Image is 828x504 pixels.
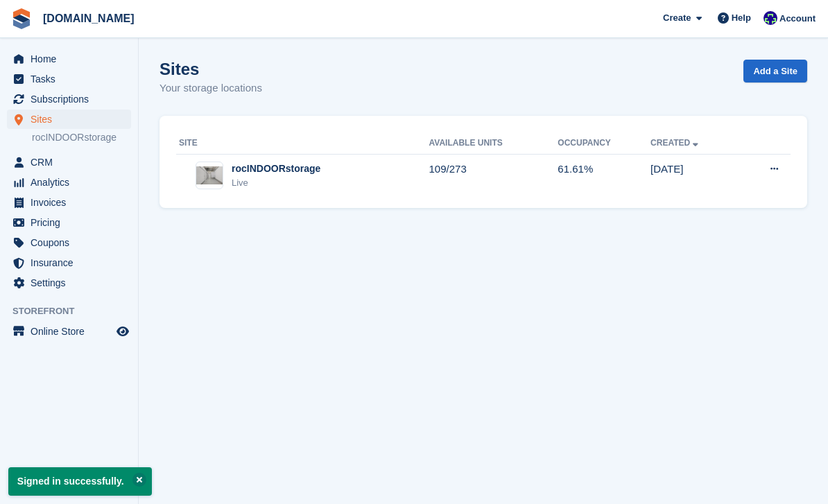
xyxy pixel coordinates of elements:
[196,166,223,184] img: Image of rocINDOORstorage site
[743,60,807,82] a: Add a Site
[31,89,114,109] span: Subscriptions
[7,110,131,129] a: menu
[232,176,320,190] div: Live
[650,154,739,197] td: [DATE]
[159,60,262,78] h1: Sites
[31,233,114,252] span: Coupons
[11,8,32,29] img: stora-icon-8386f47178a22dfd0bd8f6a31ec36ba5ce8667c1dd55bd0f319d3a0aa187defe.svg
[31,49,114,69] span: Home
[558,132,650,155] th: Occupancy
[31,322,114,341] span: Online Store
[7,89,131,109] a: menu
[31,69,114,89] span: Tasks
[7,322,131,341] a: menu
[31,110,114,129] span: Sites
[7,273,131,293] a: menu
[31,193,114,212] span: Invoices
[176,132,429,155] th: Site
[7,153,131,172] a: menu
[8,467,152,496] p: Signed in successfully.
[429,132,558,155] th: Available Units
[7,69,131,89] a: menu
[7,253,131,272] a: menu
[31,173,114,192] span: Analytics
[7,49,131,69] a: menu
[114,323,131,340] a: Preview store
[764,11,777,25] img: Mike Gruttadaro
[7,173,131,192] a: menu
[7,213,131,232] a: menu
[31,253,114,272] span: Insurance
[558,154,650,197] td: 61.61%
[31,153,114,172] span: CRM
[429,154,558,197] td: 109/273
[663,11,691,25] span: Create
[7,193,131,212] a: menu
[7,233,131,252] a: menu
[232,162,320,176] div: rocINDOORstorage
[32,131,131,144] a: rocINDOORstorage
[779,12,816,26] span: Account
[31,273,114,293] span: Settings
[732,11,751,25] span: Help
[650,138,701,148] a: Created
[159,80,262,96] p: Your storage locations
[12,304,138,318] span: Storefront
[31,213,114,232] span: Pricing
[37,7,140,30] a: [DOMAIN_NAME]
